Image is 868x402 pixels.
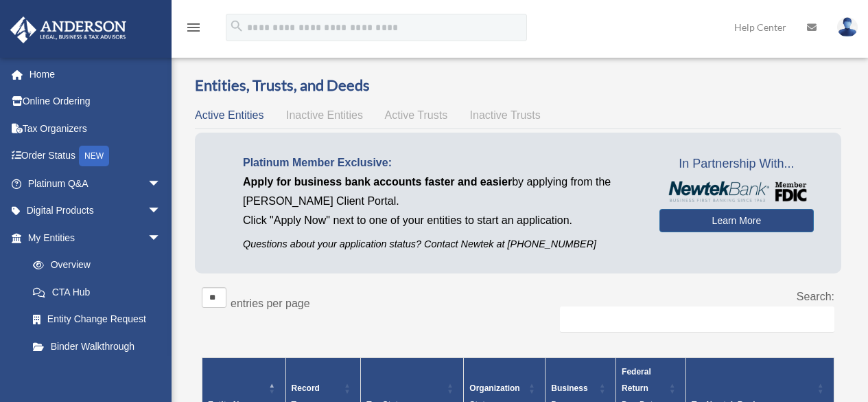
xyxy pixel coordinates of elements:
[6,16,130,43] img: Anderson Advisors Platinum Portal
[385,109,448,121] span: Active Trusts
[659,209,814,232] a: Learn More
[10,170,182,197] a: Platinum Q&Aarrow_drop_down
[797,291,834,302] label: Search:
[243,211,639,230] p: Click "Apply Now" next to one of your entities to start an application.
[148,224,175,252] span: arrow_drop_down
[195,109,263,121] span: Active Entities
[10,197,182,225] a: Digital Productsarrow_drop_down
[79,146,109,166] div: NEW
[837,17,858,37] img: User Pic
[148,170,175,198] span: arrow_drop_down
[659,153,814,175] span: In Partnership With...
[666,181,807,202] img: NewtekBankLogoSM.png
[185,19,202,36] i: menu
[243,153,639,172] p: Platinum Member Exclusive:
[19,333,175,360] a: Binder Walkthrough
[19,306,175,333] a: Entity Change Request
[19,278,175,306] a: CTA Hub
[148,197,175,225] span: arrow_drop_down
[10,115,182,142] a: Tax Organizers
[10,224,175,252] a: My Entitiesarrow_drop_down
[243,172,639,211] p: by applying from the [PERSON_NAME] Client Portal.
[470,109,541,121] span: Inactive Trusts
[243,176,512,188] span: Apply for business bank accounts faster and easier
[10,60,182,88] a: Home
[10,142,182,170] a: Order StatusNEW
[195,75,841,96] h3: Entities, Trusts, and Deeds
[10,88,182,115] a: Online Ordering
[243,236,639,253] p: Questions about your application status? Contact Newtek at [PHONE_NUMBER]
[19,252,168,279] a: Overview
[231,298,310,309] label: entries per page
[185,24,202,36] a: menu
[286,109,363,121] span: Inactive Entities
[229,19,244,34] i: search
